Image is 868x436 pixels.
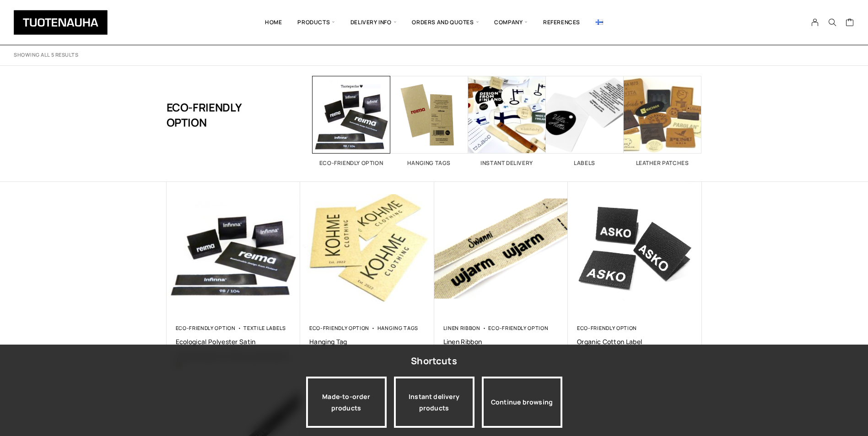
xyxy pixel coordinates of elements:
a: Made-to-order products [306,377,387,428]
a: Linen ribbon [443,337,559,346]
a: Visit product category Eco-friendly option [313,76,390,166]
a: References [535,7,588,38]
a: Eco-friendly option [577,324,637,331]
h2: Instant delivery [468,160,546,166]
a: Textile labels [243,324,286,331]
h2: Eco-friendly option [313,160,390,166]
a: Instant delivery products [394,377,474,428]
span: Products [290,7,342,38]
button: Search [824,18,841,27]
a: Eco-friendly option [309,324,369,331]
a: Linen ribbon [443,324,480,331]
span: Company [486,7,535,38]
a: Home [257,7,290,38]
p: Showing all 5 results [14,52,79,58]
h1: Eco-friendly option [167,76,267,154]
a: Organic cotton label [577,337,693,346]
a: Hanging tag [309,337,425,346]
h2: Labels [546,160,624,166]
a: Ecological polyester satin [176,337,291,346]
span: Orders and quotes [404,7,486,38]
img: Tuotenauha Oy [14,10,108,35]
a: Eco-friendly option [488,324,548,331]
a: Visit product category Hanging tags [390,76,468,166]
a: Cart [846,18,854,29]
img: Suomi [596,20,603,25]
a: Visit product category Labels [546,76,624,166]
span: Delivery info [343,7,404,38]
a: Visit product category Leather patches [624,76,701,166]
h2: Hanging tags [390,160,468,166]
a: My Account [806,18,824,27]
a: Hanging tags [377,324,418,331]
a: Eco-friendly option [176,324,236,331]
div: Shortcuts [411,353,457,369]
h2: Leather patches [624,160,701,166]
a: Visit product category Instant delivery [468,76,546,166]
div: Continue browsing [482,377,562,428]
